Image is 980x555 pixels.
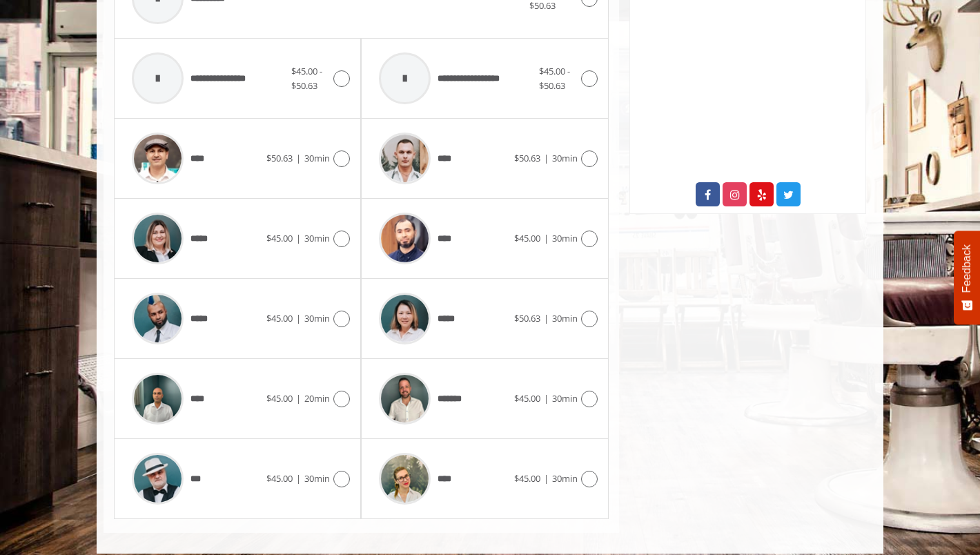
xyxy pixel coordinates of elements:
[266,392,293,405] span: $45.00
[304,152,330,164] span: 30min
[544,152,549,164] span: |
[266,472,293,485] span: $45.00
[552,472,578,485] span: 30min
[539,65,570,92] span: $45.00 - $50.63
[514,232,540,244] span: $45.00
[266,312,293,324] span: $45.00
[304,312,330,324] span: 30min
[291,65,322,92] span: $45.00 - $50.63
[296,232,301,244] span: |
[961,244,973,293] span: Feedback
[296,312,301,324] span: |
[514,392,540,405] span: $45.00
[544,392,549,405] span: |
[544,232,549,244] span: |
[544,472,549,485] span: |
[514,152,540,164] span: $50.63
[552,232,578,244] span: 30min
[266,232,293,244] span: $45.00
[266,152,293,164] span: $50.63
[552,392,578,405] span: 30min
[296,472,301,485] span: |
[304,392,330,405] span: 20min
[296,392,301,405] span: |
[552,312,578,324] span: 30min
[954,231,980,324] button: Feedback - Show survey
[514,472,540,485] span: $45.00
[296,152,301,164] span: |
[552,152,578,164] span: 30min
[514,312,540,324] span: $50.63
[544,312,549,324] span: |
[304,472,330,485] span: 30min
[304,232,330,244] span: 30min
